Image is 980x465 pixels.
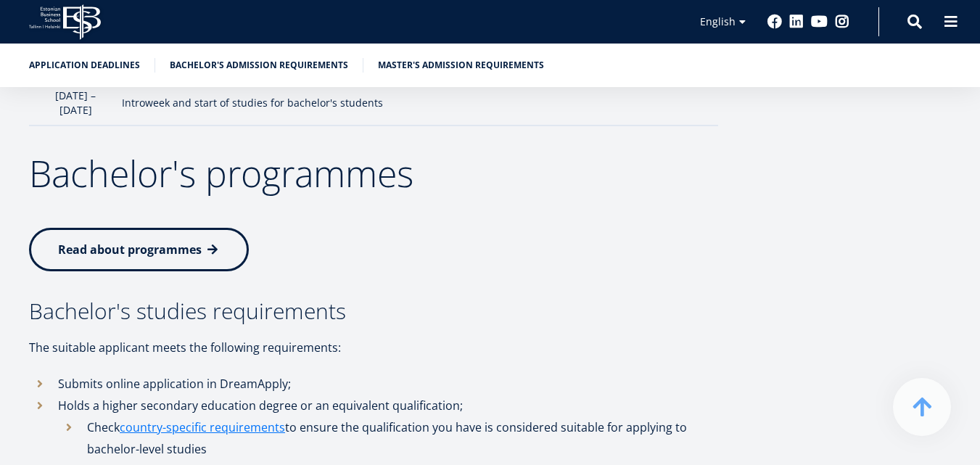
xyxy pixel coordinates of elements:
[120,416,285,438] a: country-specific requirements
[811,15,828,29] a: Youtube
[122,96,704,110] p: Introweek and start of studies for bachelor's students
[789,15,804,29] a: Linkedin
[29,337,718,358] p: The suitable applicant meets the following requirements:
[29,228,249,271] a: Read about programmes
[58,416,718,460] li: Check to ensure the qualification you have is considered suitable for applying to bachelor-level ...
[29,300,718,322] h3: Bachelor's studies requirements
[835,15,849,29] a: Instagram
[29,395,718,460] li: Holds a higher secondary education degree or an equivalent qualification;
[767,15,782,29] a: Facebook
[58,242,202,258] span: Read about programmes
[378,58,544,73] a: Master's admission requirements
[29,373,718,395] li: Submits online application in DreamApply;
[29,58,140,73] a: Application deadlines
[29,82,115,125] td: [DATE] – [DATE]
[29,155,718,192] h2: Bachelor's programmes
[170,58,348,73] a: Bachelor's admission requirements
